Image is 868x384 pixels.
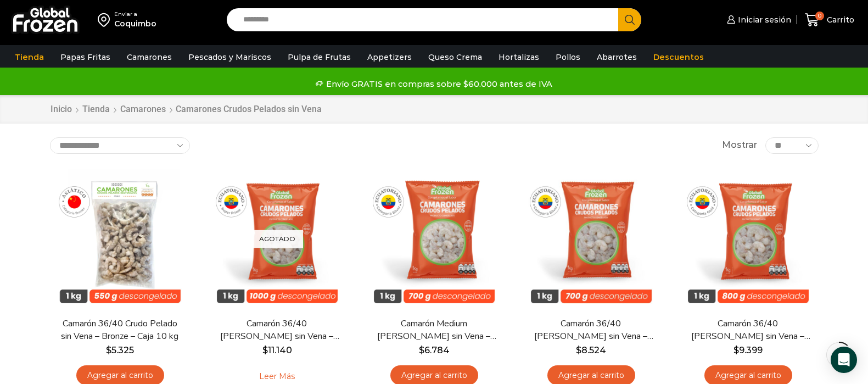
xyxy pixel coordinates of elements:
[423,47,488,68] a: Queso Crema
[262,345,292,355] bdi: 11.140
[371,318,497,343] a: Camarón Medium [PERSON_NAME] sin Vena – Silver – Caja 10 kg
[50,137,190,154] select: Pedido de la tienda
[120,103,166,116] a: Camarones
[183,47,277,68] a: Pescados y Mariscos
[831,347,857,373] div: Open Intercom Messenger
[802,7,857,33] a: 0 Carrito
[493,47,545,68] a: Hortalizas
[419,345,450,355] bdi: 6.784
[733,345,763,355] bdi: 9.399
[121,47,177,68] a: Camarones
[724,9,791,31] a: Iniciar sesión
[815,12,824,20] span: 0
[685,318,811,343] a: Camarón 36/40 [PERSON_NAME] sin Vena – Gold – Caja 10 kg
[282,47,356,68] a: Pulpa de Frutas
[9,47,49,68] a: Tienda
[50,103,72,116] a: Inicio
[57,318,183,343] a: Camarón 36/40 Crudo Pelado sin Vena – Bronze – Caja 10 kg
[214,318,340,343] a: Camarón 36/40 [PERSON_NAME] sin Vena – Super Prime – Caja 10 kg
[733,345,739,355] span: $
[824,14,854,25] span: Carrito
[362,47,417,68] a: Appetizers
[618,8,641,31] button: Search button
[528,318,654,343] a: Camarón 36/40 [PERSON_NAME] sin Vena – Silver – Caja 10 kg
[106,345,134,355] bdi: 5.325
[722,139,757,152] span: Mostrar
[82,103,110,116] a: Tienda
[251,230,303,248] p: Agotado
[55,47,116,68] a: Papas Fritas
[591,47,642,68] a: Abarrotes
[419,345,424,355] span: $
[176,104,322,114] h1: Camarones Crudos Pelados sin Vena
[114,18,156,29] div: Coquimbo
[576,345,581,355] span: $
[50,103,322,116] nav: Breadcrumb
[735,14,791,25] span: Iniciar sesión
[262,345,268,355] span: $
[550,47,586,68] a: Pollos
[648,47,709,68] a: Descuentos
[114,10,156,18] div: Enviar a
[106,345,111,355] span: $
[98,10,114,29] img: address-field-icon.svg
[576,345,606,355] bdi: 8.524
